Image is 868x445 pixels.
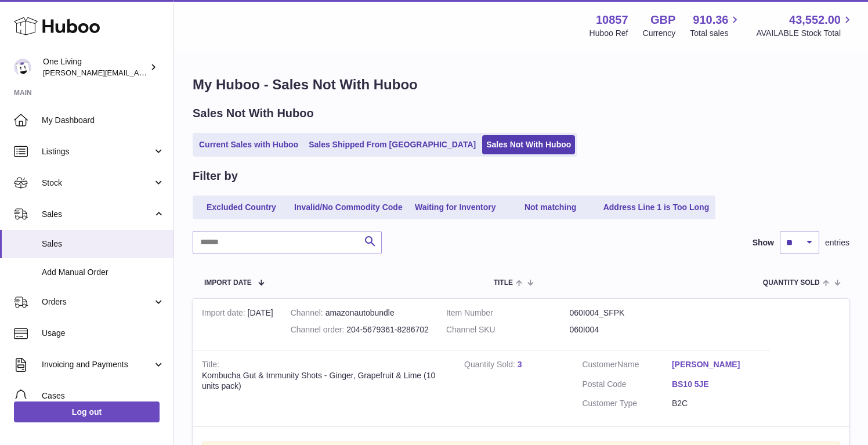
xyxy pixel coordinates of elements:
[193,75,849,94] h1: My Huboo - Sales Not With Huboo
[599,198,714,217] a: Address Line 1 is Too Long
[690,12,742,39] a: 910.36 Total sales
[518,360,522,369] a: 3
[195,135,302,154] a: Current Sales with Huboo
[42,178,153,189] span: Stock
[589,28,628,39] div: Huboo Ref
[753,237,774,248] label: Show
[290,198,407,217] a: Invalid/No Commodity Code
[672,379,762,390] a: BS10 5JE
[202,360,219,372] strong: Title
[504,198,597,217] a: Not matching
[42,146,153,157] span: Listings
[672,398,762,409] dd: B2C
[291,325,347,337] strong: Channel order
[305,135,480,154] a: Sales Shipped From [GEOGRAPHIC_DATA]
[763,279,820,287] span: Quantity Sold
[446,307,570,319] dt: Item Number
[825,237,849,248] span: entries
[756,28,854,39] span: AVAILABLE Stock Total
[291,308,325,320] strong: Channel
[202,308,248,320] strong: Import date
[494,279,513,287] span: Title
[14,401,160,422] a: Log out
[42,296,153,307] span: Orders
[569,307,693,319] dd: 060I004_SFPK
[42,359,153,370] span: Invoicing and Payments
[672,359,762,370] a: [PERSON_NAME]
[42,115,165,126] span: My Dashboard
[693,12,728,28] span: 910.36
[43,68,233,77] span: [PERSON_NAME][EMAIL_ADDRESS][DOMAIN_NAME]
[690,28,742,39] span: Total sales
[582,379,672,393] dt: Postal Code
[43,56,147,78] div: One Living
[650,12,675,28] strong: GBP
[464,360,518,372] strong: Quantity Sold
[789,12,841,28] span: 43,552.00
[202,370,447,392] div: Kombucha Gut & Immunity Shots - Ginger, Grapefruit & Lime (10 units pack)
[204,279,252,287] span: Import date
[291,307,429,319] div: amazonautobundle
[582,359,672,373] dt: Name
[14,59,31,76] img: Jessica@oneliving.com
[193,106,314,121] h2: Sales Not With Huboo
[193,168,238,184] h2: Filter by
[756,12,854,39] a: 43,552.00 AVAILABLE Stock Total
[195,198,288,217] a: Excluded Country
[482,135,575,154] a: Sales Not With Huboo
[291,324,429,335] div: 204-5679361-8286702
[42,267,165,278] span: Add Manual Order
[582,398,672,409] dt: Customer Type
[643,28,676,39] div: Currency
[446,324,570,335] dt: Channel SKU
[42,209,153,220] span: Sales
[42,238,165,249] span: Sales
[582,360,617,369] span: Customer
[42,390,165,401] span: Cases
[42,328,165,339] span: Usage
[569,324,693,335] dd: 060I004
[193,299,282,350] td: [DATE]
[596,12,628,28] strong: 10857
[409,198,502,217] a: Waiting for Inventory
